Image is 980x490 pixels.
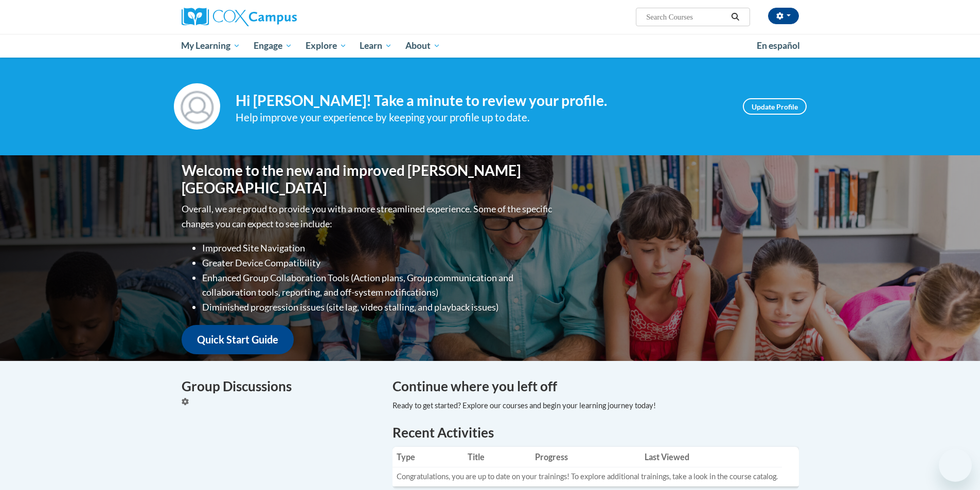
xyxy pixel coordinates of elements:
span: Engage [254,40,292,52]
th: Last Viewed [640,447,782,467]
button: Search [727,11,743,23]
a: About [399,34,447,58]
li: Improved Site Navigation [202,241,555,256]
img: Cox Campus [182,8,297,26]
iframe: Button to launch messaging window [939,449,972,482]
li: Greater Device Compatibility [202,256,555,270]
h1: Recent Activities [393,423,799,442]
a: Update Profile [743,98,807,115]
span: En español [757,40,800,51]
li: Diminished progression issues (site lag, video stalling, and playback issues) [202,300,555,315]
a: En español [750,35,807,57]
a: Explore [299,34,353,58]
img: Profile Image [174,83,220,130]
th: Progress [531,447,640,467]
a: Quick Start Guide [182,325,294,354]
th: Title [464,447,531,467]
input: Search Courses [645,11,727,23]
li: Enhanced Group Collaboration Tools (Action plans, Group communication and collaboration tools, re... [202,270,555,300]
th: Type [393,447,464,467]
span: Explore [306,40,347,52]
div: Main menu [166,34,814,58]
span: My Learning [181,40,240,52]
button: Account Settings [768,8,799,24]
h4: Hi [PERSON_NAME]! Take a minute to review your profile. [236,92,727,110]
h4: Continue where you left off [393,376,799,396]
h1: Welcome to the new and improved [PERSON_NAME][GEOGRAPHIC_DATA] [182,162,555,196]
td: Congratulations, you are up to date on your trainings! To explore additional trainings, take a lo... [393,467,782,486]
a: My Learning [175,34,247,58]
h4: Group Discussions [182,376,377,396]
a: Cox Campus [182,8,377,26]
a: Engage [247,34,299,58]
span: Learn [360,40,392,52]
p: Overall, we are proud to provide you with a more streamlined experience. Some of the specific cha... [182,202,555,231]
a: Learn [353,34,399,58]
span: About [405,40,440,52]
div: Help improve your experience by keeping your profile up to date. [236,109,727,126]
